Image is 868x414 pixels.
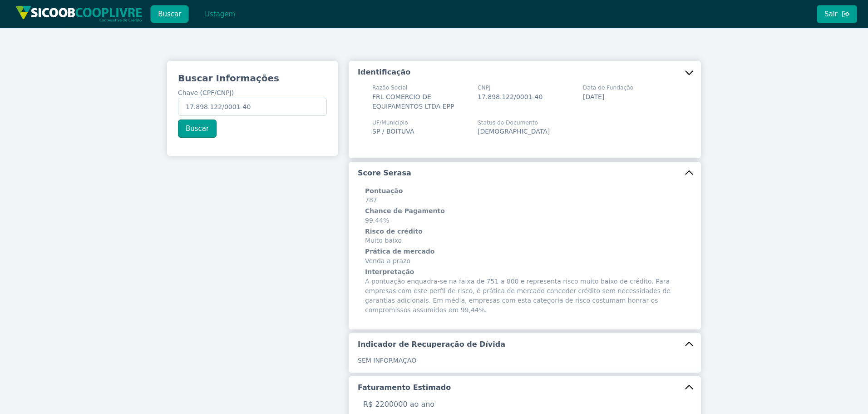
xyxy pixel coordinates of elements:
[365,187,685,196] h6: Pontuação
[358,67,410,77] h5: Identificação
[372,119,414,127] span: UF/Município
[478,93,542,100] span: 17.898.122/0001-40
[178,98,327,116] input: Chave (CPF/CNPJ)
[358,383,451,393] h5: Faturamento Estimado
[372,84,467,92] span: Razão Social
[478,128,550,135] span: [DEMOGRAPHIC_DATA]
[365,207,685,216] h6: Chance de Pagamento
[178,89,234,96] span: Chave (CPF/CNPJ)
[583,93,604,100] span: [DATE]
[365,268,685,277] h6: Interpretação
[365,187,685,205] span: 787
[358,168,411,178] h5: Score Serasa
[372,128,414,135] span: SP / BOITUVA
[583,84,633,92] span: Data de Fundação
[358,357,416,364] span: SEM INFORMAÇÃO
[150,5,189,23] button: Buscar
[372,93,454,110] span: FRL COMERCIO DE EQUIPAMENTOS LTDA EPP
[349,376,701,399] button: Faturamento Estimado
[478,84,542,92] span: CNPJ
[365,268,685,315] span: A pontuação enquadra-se na faixa de 751 a 800 e representa risco muito baixo de crédito. Para emp...
[365,207,685,225] span: 99.44%
[365,227,685,246] span: Muito baixo
[817,5,857,23] button: Sair
[196,5,243,23] button: Listagem
[349,162,701,185] button: Score Serasa
[178,72,327,85] h3: Buscar Informações
[178,120,217,138] button: Buscar
[365,247,685,256] h6: Prática de mercado
[349,61,701,84] button: Identificação
[349,333,701,356] button: Indicador de Recuperação de Dívida
[365,247,685,266] span: Venda a prazo
[15,5,143,22] img: img/sicoob_cooplivre.png
[478,119,550,127] span: Status do Documento
[358,339,505,349] h5: Indicador de Recuperação de Dívida
[365,227,685,236] h6: Risco de crédito
[358,399,692,410] p: R$ 2200000 ao ano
